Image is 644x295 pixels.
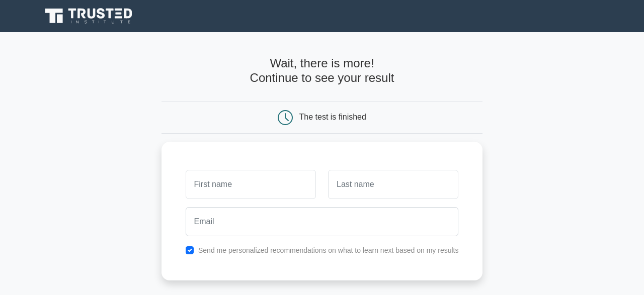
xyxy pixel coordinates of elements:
[299,113,366,121] div: The test is finished
[186,207,459,236] input: Email
[186,170,316,199] input: First name
[198,246,459,254] label: Send me personalized recommendations on what to learn next based on my results
[328,170,458,199] input: Last name
[162,56,483,85] h4: Wait, there is more! Continue to see your result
